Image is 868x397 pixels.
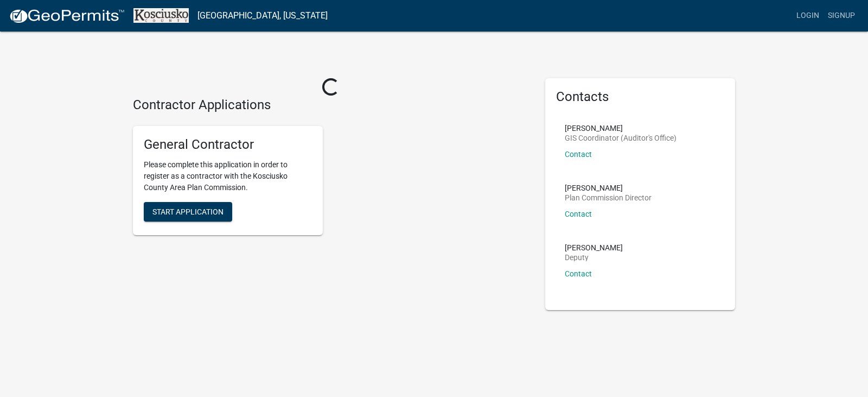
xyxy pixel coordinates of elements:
p: [PERSON_NAME] [565,124,676,132]
p: [PERSON_NAME] [565,244,623,251]
p: Deputy [565,254,623,261]
p: GIS Coordinator (Auditor's Office) [565,134,676,142]
p: Please complete this application in order to register as a contractor with the Kosciusko County A... [144,159,312,193]
a: Contact [565,269,592,278]
wm-workflow-list-section: Contractor Applications [133,97,529,244]
a: Signup [824,5,859,26]
p: Plan Commission Director [565,194,652,201]
p: [PERSON_NAME] [565,184,652,192]
h4: Contractor Applications [133,97,529,113]
a: Contact [565,150,592,159]
button: Start Application [144,202,232,222]
img: Kosciusko County, Indiana [133,8,189,23]
a: [GEOGRAPHIC_DATA], [US_STATE] [197,7,328,25]
h5: General Contractor [144,137,312,153]
span: Start Application [152,207,224,216]
a: Login [792,5,824,26]
h5: Contacts [556,89,724,105]
a: Contact [565,210,592,218]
